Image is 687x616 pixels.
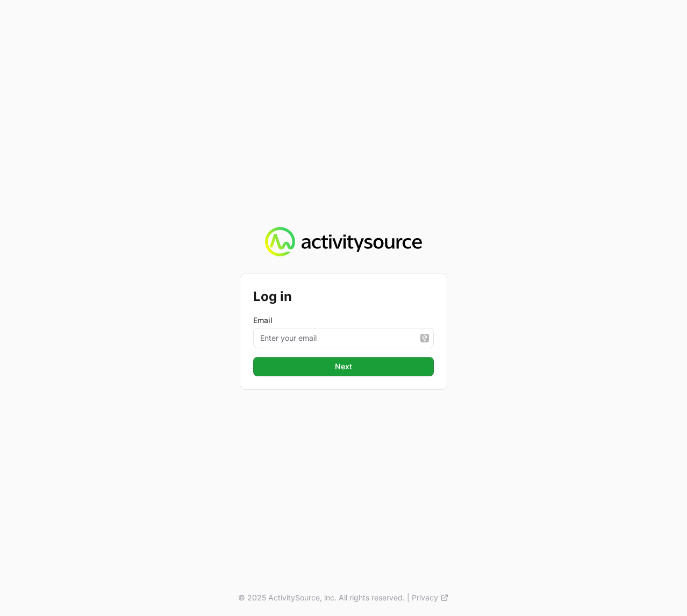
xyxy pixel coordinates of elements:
[253,328,434,348] input: Enter your email
[407,592,410,603] span: |
[253,357,434,376] button: Next
[335,360,352,373] span: Next
[253,315,434,326] label: Email
[265,227,421,257] img: Activity Source
[412,592,449,603] a: Privacy
[253,287,434,306] h2: Log in
[238,592,405,603] p: © 2025 ActivitySource, inc. All rights reserved.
